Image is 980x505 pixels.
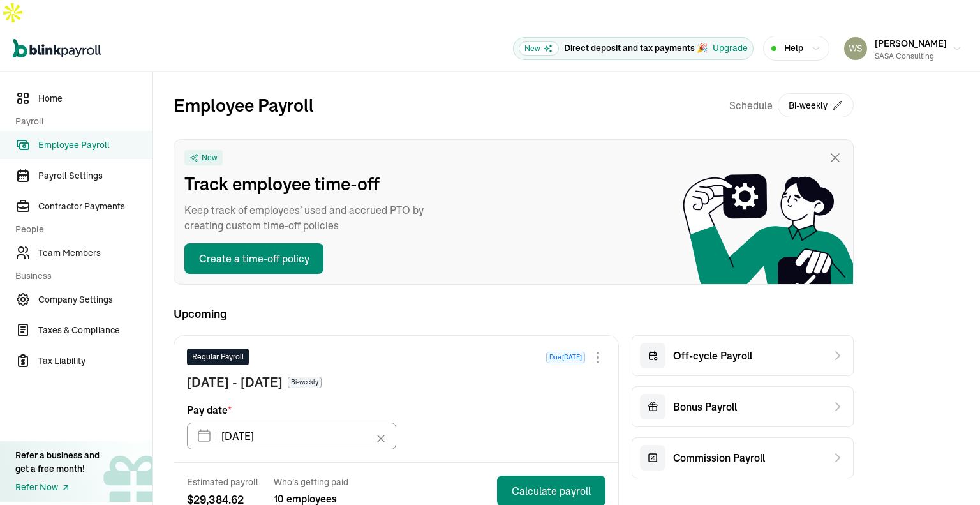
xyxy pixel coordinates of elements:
[202,153,218,163] span: New
[729,92,854,119] div: Schedule
[187,402,232,418] span: Pay date
[38,139,152,152] span: Employee Payroll
[13,30,101,67] nav: Global
[673,399,737,414] span: Bonus Payroll
[15,269,145,283] span: Business
[187,373,283,392] span: [DATE] - [DATE]
[784,41,803,55] span: Help
[875,50,947,62] div: SASA Consulting
[274,476,348,488] span: Who’s getting paid
[174,305,854,322] span: Upcoming
[713,41,748,55] button: Upgrade
[38,246,152,260] span: Team Members
[187,423,396,449] input: XX/XX/XX
[916,444,980,505] iframe: Chat Widget
[15,481,100,494] a: Refer Now
[187,476,258,488] span: Estimated payroll
[763,36,829,61] button: Help
[546,352,585,363] span: Due [DATE]
[564,41,708,55] p: Direct deposit and tax payments 🎉
[38,354,152,368] span: Tax Liability
[15,449,100,476] div: Refer a business and get a free month!
[875,38,947,49] span: [PERSON_NAME]
[288,377,322,388] span: Bi-weekly
[192,351,244,363] span: Regular Payroll
[38,169,152,183] span: Payroll Settings
[778,93,854,117] button: Bi-weekly
[38,200,152,213] span: Contractor Payments
[38,324,152,337] span: Taxes & Compliance
[38,293,152,306] span: Company Settings
[673,450,765,465] span: Commission Payroll
[673,348,752,363] span: Off-cycle Payroll
[839,33,967,64] button: [PERSON_NAME]SASA Consulting
[38,92,152,105] span: Home
[174,92,314,119] h2: Employee Payroll
[184,202,440,233] span: Keep track of employees’ used and accrued PTO by creating custom time-off policies
[184,243,323,274] button: Create a time-off policy
[15,115,145,128] span: Payroll
[519,41,559,56] span: New
[184,170,440,197] span: Track employee time-off
[15,223,145,236] span: People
